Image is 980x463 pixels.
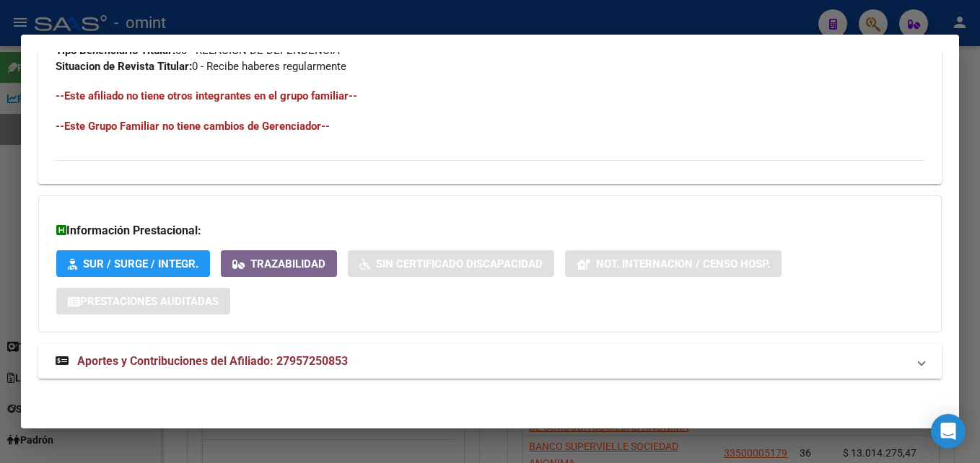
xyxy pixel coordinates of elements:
button: SUR / SURGE / INTEGR. [56,250,210,277]
h4: --Este Grupo Familiar no tiene cambios de Gerenciador-- [56,118,924,134]
span: 00 - RELACION DE DEPENDENCIA [56,44,340,57]
span: SUR / SURGE / INTEGR. [83,257,198,270]
button: Not. Internacion / Censo Hosp. [565,250,782,277]
span: Sin Certificado Discapacidad [376,257,543,270]
span: Not. Internacion / Censo Hosp. [596,257,770,270]
mat-expansion-panel-header: Aportes y Contribuciones del Afiliado: 27957250853 [38,344,942,379]
h4: --Este afiliado no tiene otros integrantes en el grupo familiar-- [56,88,924,104]
h3: Información Prestacional: [56,222,924,239]
span: 0 - Recibe haberes regularmente [56,60,346,73]
button: Sin Certificado Discapacidad [348,250,554,277]
strong: Situacion de Revista Titular: [56,60,192,73]
span: Prestaciones Auditadas [80,295,219,308]
div: Open Intercom Messenger [931,414,966,449]
button: Prestaciones Auditadas [56,288,230,314]
span: Aportes y Contribuciones del Afiliado: 27957250853 [77,354,348,368]
strong: Tipo Beneficiario Titular: [56,44,175,57]
span: Trazabilidad [250,257,325,270]
button: Trazabilidad [221,250,337,277]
